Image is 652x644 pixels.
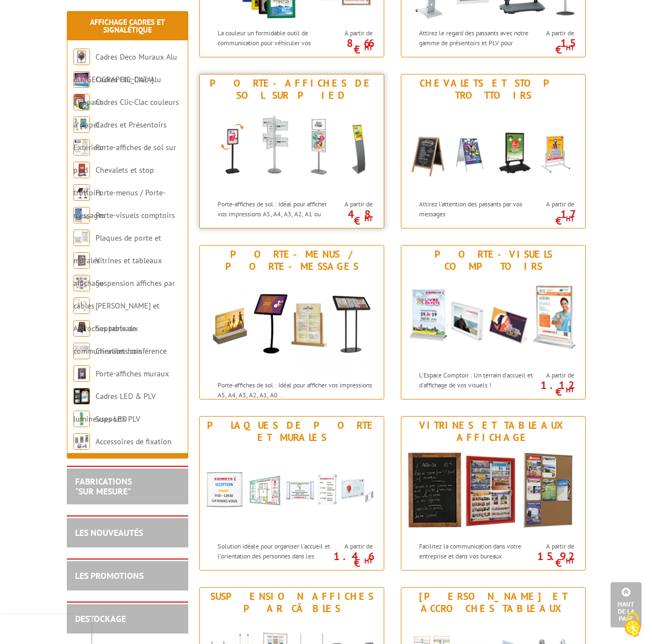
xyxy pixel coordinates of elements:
p: Porte-affiches de sol : Idéal pour afficher vos impressions A5, A4, A3, A2, A1, A0... [218,380,380,399]
p: Porte-affiches de sol : Idéal pour afficher vos impressions A5, A4, A3, A2, A1 ou A0... [218,199,335,227]
img: Cadres Deco Muraux Alu ou Bois [73,49,90,65]
div: Chevalets et stop trottoirs [404,77,582,102]
div: Vitrines et tableaux affichage [404,419,582,444]
a: Vitrines et tableaux affichage [73,256,162,288]
span: A partir de [539,200,574,209]
p: 1.46 € [332,553,372,566]
div: Porte-menus / Porte-messages [203,248,381,273]
p: 8.66 € [332,40,372,53]
div: Porte-affiches de sol sur pied [203,77,381,102]
a: LES NOUVEAUTÉS [75,527,143,538]
a: Cadres Clic-Clac couleurs à clapet [73,97,179,130]
p: Attirez le regard des passants avec notre gamme de présentoirs et PLV pour l'extérieur [419,28,536,56]
a: Cadres Clic-Clac Alu Clippant [73,74,161,107]
a: Plaques de porte et murales Plaques de porte et murales Solution idéale pour organiser l'accueil ... [199,416,384,571]
p: Solution idéale pour organiser l'accueil et l'orientation des personnes dans les bâtiments. [218,541,335,570]
p: L'Espace Comptoir : Un terrain d'accueil et d'affichage de vos visuels ! [419,370,536,389]
p: 1.12 € [533,382,574,395]
div: Suspension affiches par câbles [203,590,381,615]
img: Porte-affiches de sol sur pied [200,104,384,194]
a: Vitrines et tableaux affichage Vitrines et tableaux affichage Facilitez la communication dans vot... [401,416,586,571]
img: Plaques de porte et murales [200,446,384,536]
a: Porte-affiches muraux [96,369,169,379]
a: Supports PLV [96,414,140,424]
sup: HT [566,214,574,223]
a: Cadres et Présentoirs Extérieur [73,120,167,152]
p: Attirez l’attention des passants par vos messages [419,199,536,218]
a: Accessoires de fixation [96,437,172,446]
p: La couleur un formidable outil de communication pour véhiculer vos messages ! [218,28,335,56]
span: A partir de [539,542,574,551]
img: Plaques de porte et murales [73,230,90,246]
a: Chevalets conférence [96,346,167,356]
span: A partir de [337,542,372,551]
a: [PERSON_NAME] et Accroches tableaux [73,301,160,333]
span: A partir de [539,371,574,380]
sup: HT [566,556,574,566]
sup: HT [566,43,574,52]
a: Cadres Deco Muraux Alu ou [GEOGRAPHIC_DATA] [73,52,177,84]
a: Porte-visuels comptoirs [96,210,175,220]
div: Plaques de porte et murales [203,419,381,444]
a: Porte-menus / Porte-messages [73,188,166,220]
a: Porte-affiches de sol sur pied Porte-affiches de sol sur pied Porte-affiches de sol : Idéal pour ... [199,74,384,228]
sup: HT [364,43,373,52]
a: Plaques de porte et murales [73,233,161,265]
img: Vitrines et tableaux affichage [401,446,585,536]
a: LES PROMOTIONS [75,570,144,581]
img: Porte-affiches muraux [73,365,90,382]
span: A partir de [337,29,372,38]
a: Cadres LED & PLV lumineuses LED [73,391,156,424]
a: Haut de la page [611,582,642,627]
a: Porte-visuels comptoirs Porte-visuels comptoirs L'Espace Comptoir : Un terrain d'accueil et d'aff... [401,245,586,400]
div: [PERSON_NAME] et Accroches tableaux [404,590,582,615]
a: Chevalets et stop trottoirs [73,165,154,198]
a: Suspension affiches par câbles [73,278,175,311]
span: A partir de [539,29,574,38]
p: 15 € [533,40,574,53]
img: Accessoires de fixation [73,433,90,450]
a: Chevalets et stop trottoirs Chevalets et stop trottoirs Attirez l’attention des passants par vos ... [401,74,586,228]
sup: HT [566,385,574,395]
p: 15.92 € [533,553,574,566]
img: Cookies (fenêtre modale) [619,611,646,638]
p: 17 € [533,211,574,224]
img: Porte-visuels comptoirs [401,275,585,365]
img: Porte-menus / Porte-messages [212,275,372,375]
img: Cadres LED & PLV lumineuses LED [73,388,90,405]
a: Affichage Cadres et Signalétique [90,17,165,35]
a: DESTOCKAGE [75,613,126,624]
a: Porte-menus / Porte-messages Porte-menus / Porte-messages Porte-affiches de sol : Idéal pour affi... [199,245,384,400]
p: Facilitez la communication dans votre entreprise et dans vos bureaux. [419,541,536,560]
p: 48 € [332,211,372,224]
a: Porte-affiches de sol sur pied [73,142,176,175]
sup: HT [364,556,373,566]
img: Chevalets et stop trottoirs [401,104,585,194]
button: Cookies (fenêtre modale) [613,606,652,644]
sup: HT [364,214,373,223]
a: FABRICATIONS"Sur Mesure" [75,476,132,497]
span: A partir de [337,200,372,209]
div: Porte-visuels comptoirs [404,248,582,273]
a: Supports de communication bois [73,323,142,356]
